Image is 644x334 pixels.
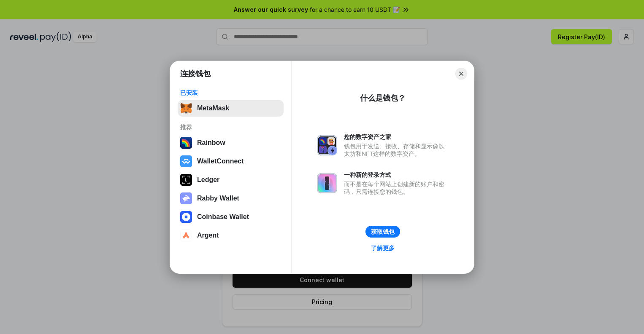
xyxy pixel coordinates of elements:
img: svg+xml,%3Csvg%20xmlns%3D%22http%3A%2F%2Fwww.w3.org%2F2000%2Fsvg%22%20fill%3D%22none%22%20viewBox... [317,135,337,155]
img: svg+xml,%3Csvg%20xmlns%3D%22http%3A%2F%2Fwww.w3.org%2F2000%2Fsvg%22%20fill%3D%22none%22%20viewBox... [180,192,192,204]
h1: 连接钱包 [180,69,211,79]
img: svg+xml,%3Csvg%20width%3D%2228%22%20height%3D%2228%22%20viewBox%3D%220%200%2028%2028%22%20fill%3D... [180,211,192,223]
div: Coinbase Wallet [197,213,249,221]
div: 已安装 [180,89,281,96]
div: 而不是在每个网站上创建新的账户和密码，只需连接您的钱包。 [344,180,449,195]
div: Ledger [197,176,219,184]
button: Ledger [178,171,284,188]
button: WalletConnect [178,153,284,170]
div: 您的数字资产之家 [344,133,449,141]
img: svg+xml,%3Csvg%20fill%3D%22none%22%20height%3D%2233%22%20viewBox%3D%220%200%2035%2033%22%20width%... [180,102,192,114]
div: Argent [197,232,219,239]
div: 什么是钱包？ [360,93,406,103]
div: WalletConnect [197,158,244,165]
button: Coinbase Wallet [178,208,284,225]
button: Rainbow [178,134,284,151]
img: svg+xml,%3Csvg%20width%3D%2228%22%20height%3D%2228%22%20viewBox%3D%220%200%2028%2028%22%20fill%3D... [180,230,192,241]
div: 钱包用于发送、接收、存储和显示像以太坊和NFT这样的数字资产。 [344,142,449,158]
img: svg+xml,%3Csvg%20width%3D%2228%22%20height%3D%2228%22%20viewBox%3D%220%200%2028%2028%22%20fill%3D... [180,155,192,167]
div: 一种新的登录方式 [344,171,449,179]
div: 了解更多 [371,244,395,252]
button: Close [455,68,467,80]
button: Rabby Wallet [178,190,284,207]
a: 了解更多 [366,243,400,254]
img: svg+xml,%3Csvg%20xmlns%3D%22http%3A%2F%2Fwww.w3.org%2F2000%2Fsvg%22%20width%3D%2228%22%20height%3... [180,174,192,186]
div: Rainbow [197,139,225,147]
div: 获取钱包 [371,228,395,235]
button: Argent [178,227,284,244]
div: Rabby Wallet [197,195,239,202]
button: MetaMask [178,100,284,117]
button: 获取钱包 [365,226,400,238]
img: svg+xml,%3Csvg%20width%3D%22120%22%20height%3D%22120%22%20viewBox%3D%220%200%20120%20120%22%20fil... [180,137,192,149]
div: 推荐 [180,123,281,131]
div: MetaMask [197,104,229,112]
img: svg+xml,%3Csvg%20xmlns%3D%22http%3A%2F%2Fwww.w3.org%2F2000%2Fsvg%22%20fill%3D%22none%22%20viewBox... [317,173,337,193]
